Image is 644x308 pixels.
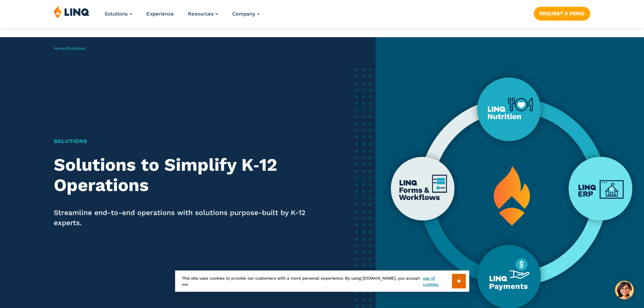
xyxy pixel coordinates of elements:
[534,5,590,20] nav: Button Navigation
[188,11,218,17] a: Resources
[615,281,634,300] button: Hello, have a question? Let’s chat.
[54,5,90,18] img: LINQ | K‑12 Software
[104,5,260,28] nav: Primary Navigation
[175,270,469,292] div: This site uses cookies to provide our customers with a more personal experience. By using [DOMAIN...
[232,11,255,17] span: Company
[104,11,128,17] span: Solutions
[146,11,174,17] a: Experience
[54,208,308,228] p: Streamline end-to-end operations with solutions purpose-built by K-12 experts.
[232,11,260,17] a: Company
[67,46,85,51] span: Solutions
[104,11,132,17] a: Solutions
[188,11,214,17] span: Resources
[54,46,85,51] span: /
[534,7,590,20] a: Request a Demo
[54,46,65,51] a: Home
[54,137,308,145] h1: Solutions
[423,275,452,287] a: use of cookies.
[54,155,308,195] h2: Solutions to Simplify K‑12 Operations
